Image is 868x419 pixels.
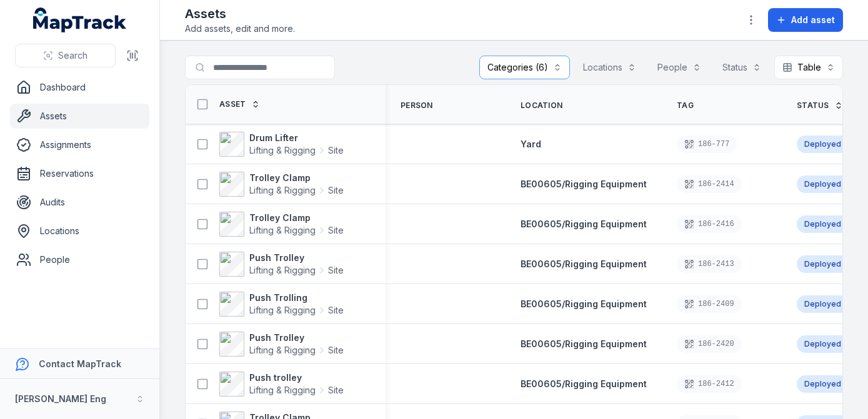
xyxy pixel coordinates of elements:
[521,298,647,310] a: BE00605/Rigging Equipment
[249,292,344,304] strong: Push Trolling
[521,298,647,309] span: BE00605/Rigging Equipment
[521,179,647,189] span: BE00605/Rigging Equipment
[797,175,849,193] div: Deployed
[249,344,316,357] span: Lifting & Rigging
[797,215,849,233] div: Deployed
[677,295,742,313] div: 186-2409
[521,219,647,229] span: BE00605/Rigging Equipment
[15,393,106,404] strong: [PERSON_NAME] Eng
[797,101,843,111] a: Status
[10,247,149,272] a: People
[219,332,344,357] a: Push TrolleyLifting & RiggingSite
[249,224,316,237] span: Lifting & Rigging
[58,49,87,62] span: Search
[649,56,709,79] button: People
[219,132,344,157] a: Drum LifterLifting & RiggingSite
[521,378,647,390] a: BE00605/Rigging Equipment
[714,56,769,79] button: Status
[249,172,344,184] strong: Trolley Clamp
[219,172,344,197] a: Trolley ClampLifting & RiggingSite
[521,138,541,150] a: Yard
[219,292,344,317] a: Push TrollingLifting & RiggingSite
[521,338,647,349] span: BE00605/Rigging Equipment
[797,101,829,111] span: Status
[10,75,149,100] a: Dashboard
[677,215,742,233] div: 186-2416
[677,101,694,111] span: Tag
[219,99,260,109] a: Asset
[677,255,742,273] div: 186-2413
[677,375,742,393] div: 186-2412
[249,264,316,277] span: Lifting & Rigging
[328,384,344,397] span: Site
[521,218,647,230] a: BE00605/Rigging Equipment
[521,338,647,350] a: BE00605/Rigging Equipment
[249,252,344,264] strong: Push Trolley
[33,7,127,32] a: MapTrack
[677,335,742,353] div: 186-2420
[797,295,849,313] div: Deployed
[249,184,316,197] span: Lifting & Rigging
[10,161,149,186] a: Reservations
[797,255,849,273] div: Deployed
[39,358,121,369] strong: Contact MapTrack
[797,136,849,153] div: Deployed
[249,144,316,157] span: Lifting & Rigging
[10,104,149,129] a: Assets
[249,332,344,344] strong: Push Trolley
[249,212,344,224] strong: Trolley Clamp
[10,190,149,215] a: Audits
[677,175,742,193] div: 186-2414
[797,335,849,353] div: Deployed
[249,132,344,144] strong: Drum Lifter
[249,384,316,397] span: Lifting & Rigging
[249,304,316,317] span: Lifting & Rigging
[791,14,835,26] span: Add asset
[768,8,843,32] button: Add asset
[328,224,344,237] span: Site
[521,259,647,269] span: BE00605/Rigging Equipment
[219,372,344,397] a: Push trolleyLifting & RiggingSite
[219,99,246,109] span: Asset
[774,56,843,79] button: Table
[328,144,344,157] span: Site
[401,101,433,111] span: Person
[10,219,149,244] a: Locations
[575,56,644,79] button: Locations
[521,178,647,190] a: BE00605/Rigging Equipment
[328,184,344,197] span: Site
[249,372,344,384] strong: Push trolley
[677,136,737,153] div: 186-777
[185,5,295,22] h2: Assets
[10,132,149,157] a: Assignments
[328,344,344,357] span: Site
[521,139,541,149] span: Yard
[219,212,344,237] a: Trolley ClampLifting & RiggingSite
[797,375,849,393] div: Deployed
[328,264,344,277] span: Site
[328,304,344,317] span: Site
[479,56,570,79] button: Categories (6)
[219,252,344,277] a: Push TrolleyLifting & RiggingSite
[15,44,116,67] button: Search
[521,258,647,270] a: BE00605/Rigging Equipment
[521,101,562,111] span: Location
[521,378,647,389] span: BE00605/Rigging Equipment
[185,22,295,35] span: Add assets, edit and more.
